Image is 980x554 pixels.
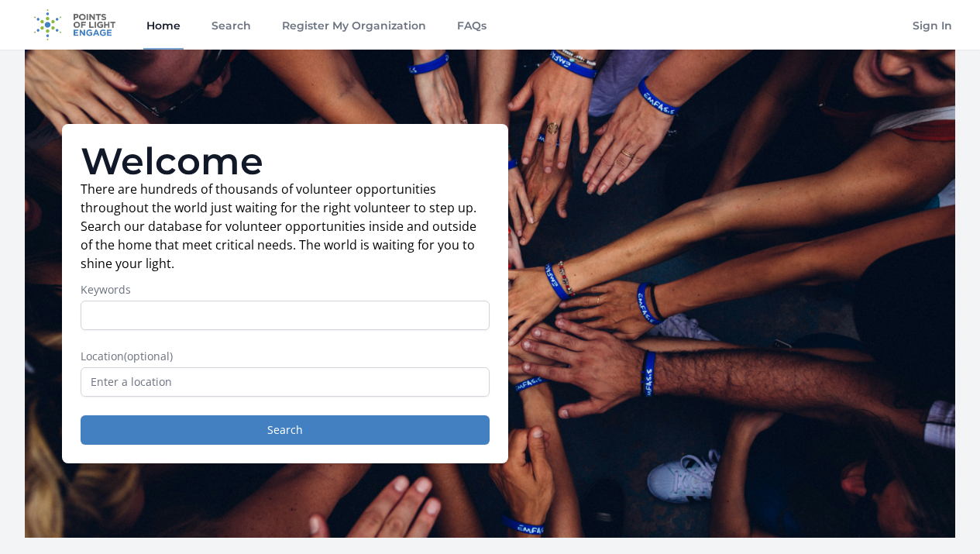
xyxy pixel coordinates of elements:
[81,415,490,445] button: Search
[81,349,490,364] label: Location
[81,143,490,180] h1: Welcome
[81,367,490,397] input: Enter a location
[81,282,490,298] label: Keywords
[124,349,173,363] span: (optional)
[81,180,490,273] p: There are hundreds of thousands of volunteer opportunities throughout the world just waiting for ...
